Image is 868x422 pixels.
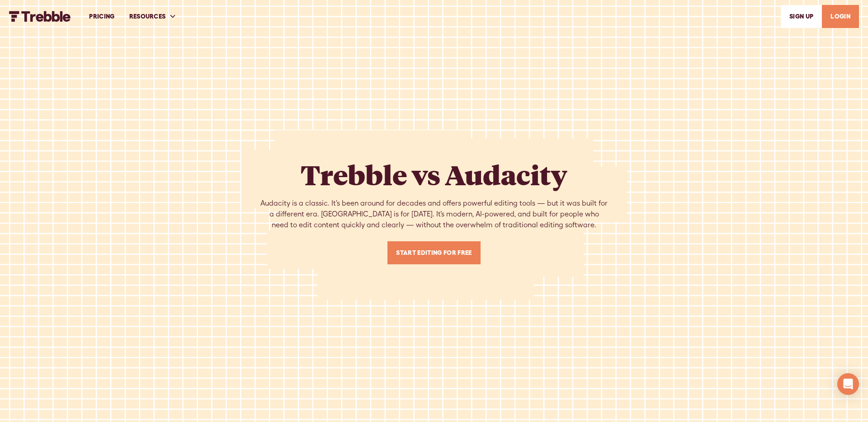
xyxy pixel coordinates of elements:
[260,198,608,230] div: Audacity is a classic. It's been around for decades and offers powerful editing tools — but it wa...
[837,373,859,395] div: Open Intercom Messenger
[82,1,122,32] a: PRICING
[301,158,567,191] h1: Trebble vs Audacity
[9,11,71,22] img: Trebble FM Logo
[129,12,166,21] div: RESOURCES
[781,5,822,28] a: SIGn UP
[9,11,71,22] a: home
[122,1,184,32] div: RESOURCES
[822,5,859,28] a: LOGIN
[387,241,480,264] a: Start Editing For Free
